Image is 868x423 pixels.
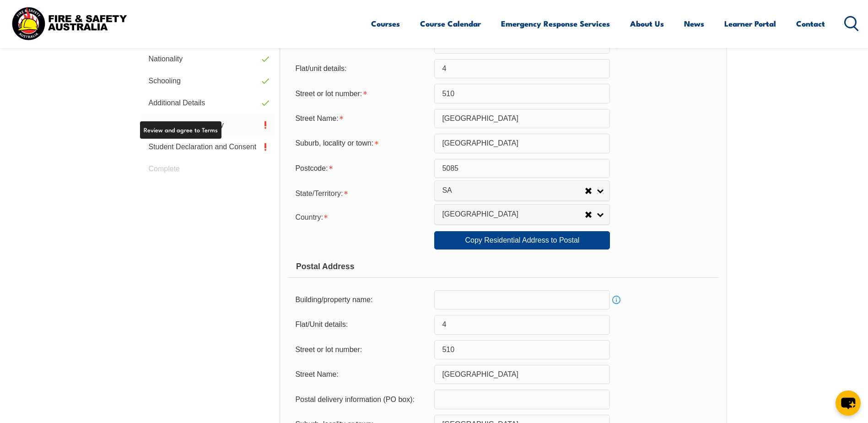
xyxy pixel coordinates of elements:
span: [GEOGRAPHIC_DATA] [442,210,585,219]
a: About Us [630,11,664,36]
div: Street Name is required. [288,110,434,127]
a: Privacy Notice & Policy [141,114,275,136]
a: News [684,11,704,36]
div: Street Name: [288,366,434,383]
a: Student Declaration and Consent [141,136,275,158]
span: Country: [295,213,323,221]
div: Building/property name: [288,291,434,309]
a: Info [610,293,623,306]
a: Additional Details [141,92,275,114]
div: Street or lot number: [288,341,434,358]
div: Flat/Unit details: [288,316,434,333]
a: Emergency Response Services [501,11,610,36]
div: Suburb, locality or town is required. [288,135,434,152]
div: Country is required. [288,207,434,226]
button: chat-button [836,390,861,416]
span: State/Territory: [295,190,343,197]
a: Contact [796,11,825,36]
span: SA [442,186,585,195]
div: Postal Address [288,255,718,278]
div: Flat/unit details: [288,60,434,77]
a: Course Calendar [420,11,481,36]
div: Street or lot number is required. [288,85,434,102]
div: Postal delivery information (PO box): [288,390,434,408]
a: Copy Residential Address to Postal [434,231,610,249]
a: Nationality [141,48,275,70]
a: Schooling [141,70,275,92]
div: State/Territory is required. [288,184,434,202]
a: Courses [371,11,400,36]
div: Postcode is required. [288,160,434,177]
a: Learner Portal [724,11,776,36]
